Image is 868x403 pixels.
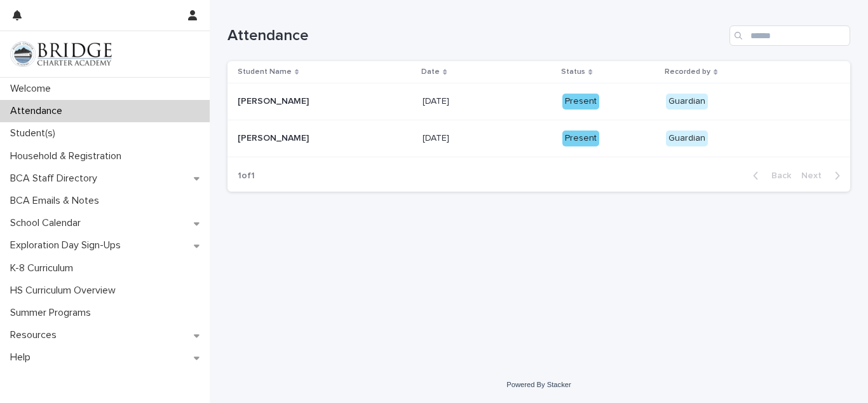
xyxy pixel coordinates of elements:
div: Guardian [666,131,708,146]
p: School Calendar [5,217,91,229]
p: Date [421,65,440,79]
p: Student Name [238,65,292,79]
p: [DATE] [423,94,452,107]
p: Summer Programs [5,307,101,319]
span: Back [764,171,791,180]
p: BCA Staff Directory [5,173,107,185]
p: HS Curriculum Overview [5,285,126,297]
p: [PERSON_NAME] [238,131,311,144]
p: 1 of 1 [227,160,265,192]
p: Help [5,351,41,364]
p: K-8 Curriculum [5,262,83,274]
p: Exploration Day Sign-Ups [5,239,131,251]
p: Recorded by [665,65,710,79]
tr: [PERSON_NAME][PERSON_NAME] [DATE][DATE] PresentGuardian [227,120,850,157]
tr: [PERSON_NAME][PERSON_NAME] [DATE][DATE] PresentGuardian [227,83,850,120]
button: Back [743,170,796,181]
p: [DATE] [423,131,452,144]
div: Present [562,94,599,110]
div: Guardian [666,94,708,110]
input: Search [729,25,850,46]
img: V1C1m3IdTEidaUdm9Hs0 [10,41,112,67]
a: Powered By Stacker [506,381,571,388]
div: Present [562,131,599,146]
p: Resources [5,329,67,341]
p: Attendance [5,105,72,117]
span: Next [801,171,829,180]
p: Household & Registration [5,150,132,162]
button: Next [796,170,850,181]
p: Student(s) [5,127,65,139]
p: Status [561,65,585,79]
p: Welcome [5,83,61,95]
p: BCA Emails & Notes [5,195,109,207]
h1: Attendance [227,27,724,45]
p: [PERSON_NAME] [238,94,311,107]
